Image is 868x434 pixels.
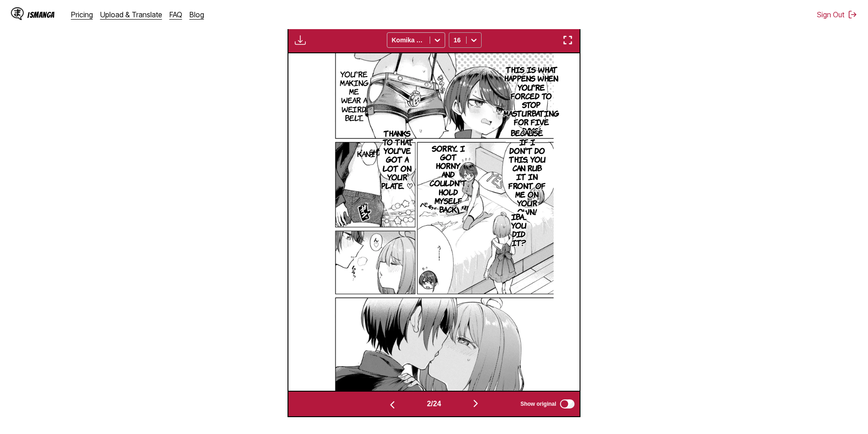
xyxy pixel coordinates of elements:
p: Because if I don't do this, you can rub it in front of me on your own! [506,127,549,218]
input: Show original [560,399,575,408]
p: Thanks to that, you've got a lot on your plate. ♡ [380,127,415,192]
p: Iba... You did it? [509,210,529,249]
img: Enter fullscreen [562,35,573,46]
p: Kani [355,148,377,160]
a: IsManga LogoIsManga [11,7,71,22]
p: Tashi [359,146,384,158]
p: This is what happens when you're forced to stop masturbating for five days! [502,63,561,137]
img: Next page [470,398,481,409]
span: Show original [520,401,556,407]
img: Manga Panel [314,53,554,391]
span: 2 / 24 [427,400,441,408]
img: Download translated images [295,35,306,46]
img: IsManga Logo [11,7,24,20]
a: Upload & Translate [100,10,162,19]
p: You're making me wear a weird belt... [338,68,370,124]
a: Blog [190,10,204,19]
a: FAQ [169,10,182,19]
button: Sign Out [817,10,857,19]
img: Previous page [387,399,398,410]
a: Pricing [71,10,93,19]
p: Sorry... I got horny and couldn't hold myself back. [428,142,468,216]
img: Sign out [848,10,857,19]
div: IsManga [27,10,55,19]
